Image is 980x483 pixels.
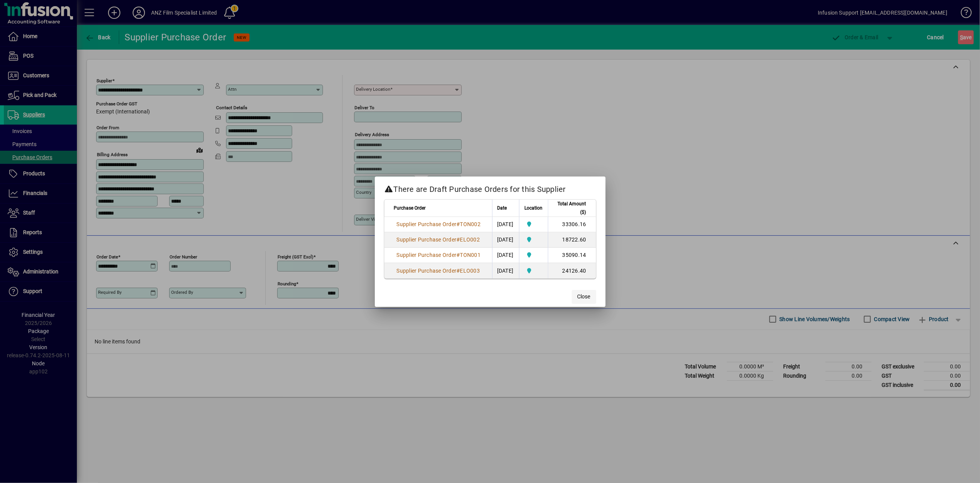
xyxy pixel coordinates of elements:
span: AKL Warehouse [524,220,543,228]
span: Supplier Purchase Order [397,268,457,274]
span: Date [497,204,507,212]
span: Supplier Purchase Order [397,221,457,227]
span: # [456,221,460,227]
h2: There are Draft Purchase Orders for this Supplier [375,177,606,199]
td: [DATE] [492,217,519,232]
span: AKL Warehouse [524,251,543,259]
a: Supplier Purchase Order#TON001 [394,251,484,259]
button: Close [572,290,596,304]
span: Location [524,204,542,212]
span: # [456,268,460,274]
span: Supplier Purchase Order [397,237,457,243]
td: 24126.40 [548,263,596,278]
td: 35090.14 [548,248,596,263]
span: TON001 [460,252,481,258]
td: [DATE] [492,248,519,263]
td: [DATE] [492,232,519,248]
span: ELO002 [460,237,480,243]
span: AKL Warehouse [524,266,543,275]
span: Total Amount ($) [553,200,586,217]
a: Supplier Purchase Order#ELO002 [394,235,483,244]
td: 33306.16 [548,217,596,232]
span: AKL Warehouse [524,235,543,244]
span: ELO003 [460,268,480,274]
a: Supplier Purchase Order#ELO003 [394,266,483,275]
span: Supplier Purchase Order [397,252,457,258]
span: Close [577,293,591,301]
span: # [456,252,460,258]
span: # [456,237,460,243]
span: Purchase Order [394,204,426,212]
a: Supplier Purchase Order#TON002 [394,220,484,228]
span: TON002 [460,221,481,227]
td: [DATE] [492,263,519,278]
td: 18722.60 [548,232,596,248]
